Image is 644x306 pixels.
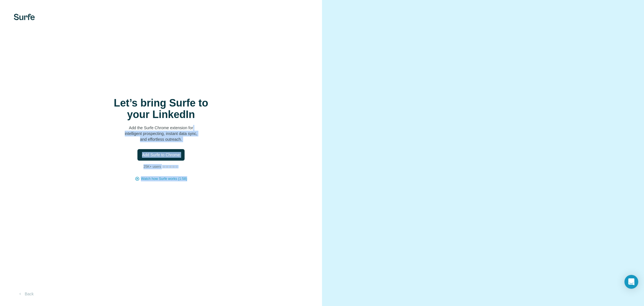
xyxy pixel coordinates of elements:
[103,125,218,142] p: Add the Surfe Chrome extension for intelligent prospecting, instant data sync, and effortless out...
[14,14,35,20] img: Surfe's logo
[143,164,161,169] p: 25K+ users
[141,176,187,181] button: Watch how Surfe works (1:58)
[142,152,180,158] span: Add Surfe to Chrome
[624,275,638,289] div: Open Intercom Messenger
[14,289,38,299] button: Back
[162,165,179,168] img: Rating Stars
[137,149,185,161] button: Add Surfe to Chrome
[103,97,218,120] h1: Let’s bring Surfe to your LinkedIn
